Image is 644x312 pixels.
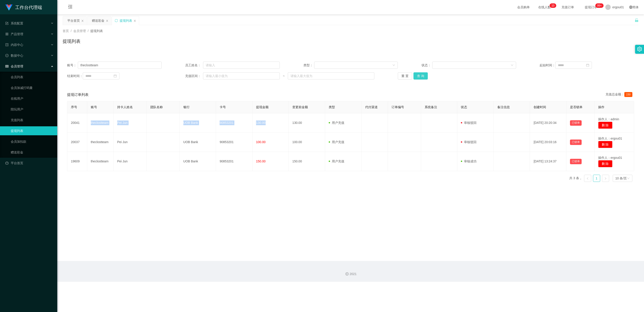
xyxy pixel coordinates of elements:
[71,29,72,33] span: /
[422,63,432,68] span: 状态：
[183,105,190,109] span: 银行
[629,6,632,9] i: 图标: global
[593,175,600,182] a: 1
[289,133,325,152] td: 100.00
[203,62,280,69] input: 请输入
[88,29,89,33] span: /
[392,105,404,109] span: 订单编号
[114,133,147,152] td: Pei Jun
[91,105,97,109] span: 账号
[63,29,69,33] span: 首页
[5,65,23,68] span: 会员管理
[81,19,84,22] i: 图标: close
[570,140,582,145] button: 已锁单
[73,29,86,33] span: 会员管理
[120,16,132,25] div: 提现列表
[63,38,80,45] h1: 提现列表
[530,113,566,133] td: [DATE] 20:20:34
[413,72,428,80] button: 查 询
[606,92,634,97] div: 充值总金额：
[11,148,54,157] a: 赠送彩金
[11,116,54,125] a: 充值列表
[78,62,162,69] input: 请输入
[5,5,42,9] a: 工作台代理端
[5,43,8,46] i: 图标: profile
[106,19,108,22] i: 图标: close
[553,3,555,8] p: 0
[461,159,477,163] span: 审核成功
[604,177,607,180] i: 图标: right
[92,16,104,25] div: 赠送彩金
[627,177,630,180] i: 图标: down
[534,105,546,109] span: 创建时间
[61,272,640,276] div: 2021
[540,63,555,68] span: 起始时间：
[511,64,513,67] i: 图标: down
[5,22,23,25] span: 系统配置
[133,19,136,22] i: 图标: close
[11,137,54,146] a: 会员加扣款
[67,133,87,152] td: 20037
[11,83,54,92] a: 会员加减打码量
[216,133,252,152] td: 90853201
[114,152,147,171] td: Pei Jun
[87,152,114,171] td: theclostteam
[595,3,603,8] sup: 1056
[11,126,54,135] a: 提现列表
[559,6,576,9] span: 充值订单
[256,159,266,163] span: 150.00
[398,72,412,80] button: 重 置
[288,72,374,80] input: 请输入最大值为
[586,64,589,67] i: 图标: calendar
[5,65,8,68] i: 图标: table
[570,120,582,126] button: 已锁单
[584,175,591,182] li: 上一页
[67,92,89,97] span: 提现订单列表
[461,121,477,125] span: 审核驳回
[256,140,266,144] span: 100.00
[461,140,477,144] span: 审核驳回
[329,159,344,163] span: 用户充值
[180,152,216,171] td: UOB Bank
[115,19,118,22] i: 图标: sync
[203,72,280,80] input: 请输入最小值为
[67,74,83,78] span: 结束时间：
[329,121,344,125] span: 用户充值
[67,16,80,25] div: 平台首页
[87,133,114,152] td: theclostteam
[185,63,203,68] span: 员工姓名：
[5,43,23,47] span: 内容中心
[5,4,13,11] img: logo.9652507e.png
[615,175,627,182] div: 10 条/页
[598,117,619,121] span: 操作人：admin
[11,105,54,114] a: 陪玩用户
[289,113,325,133] td: 130.00
[150,105,163,109] span: 团队名称
[593,175,600,182] li: 1
[71,105,77,109] span: 序号
[114,113,147,133] td: Pei Jun
[425,105,437,109] span: 系统备注
[530,133,566,152] td: [DATE] 20:03:16
[63,0,78,15] i: 图标: menu-fold
[15,0,42,15] h1: 工作台代理端
[216,152,252,171] td: 90853201
[117,105,133,109] span: 持卡人姓名
[583,6,600,9] span: 提现订单
[180,113,216,133] td: UOB Bank
[5,54,8,57] i: 图标: check-circle-o
[5,22,8,25] i: 图标: form
[570,159,582,164] button: 已锁单
[11,94,54,103] a: 在线用户
[67,152,87,171] td: 19609
[598,105,604,109] span: 操作
[345,272,349,275] i: 图标: copyright
[598,122,612,129] button: 删 除
[220,105,226,109] span: 卡号
[635,18,639,22] i: 图标: unlock
[329,140,344,144] span: 用户充值
[303,63,314,68] span: 类型：
[570,105,583,109] span: 是否锁单
[114,74,117,77] i: 图标: calendar
[497,105,510,109] span: 备注信息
